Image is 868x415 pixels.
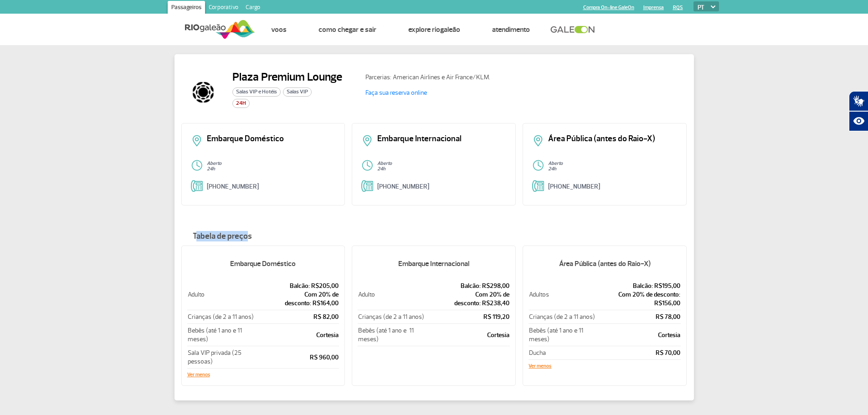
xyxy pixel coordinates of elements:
a: Faça sua reserva online [365,89,427,97]
p: Embarque Doméstico [207,135,336,143]
p: Com 20% de desconto: R$238,40 [426,290,509,307]
a: Como chegar e sair [318,25,376,34]
h5: Embarque Internacional [358,252,510,276]
p: Área Pública (antes do Raio-X) [548,135,677,143]
button: Ver menos [529,364,551,369]
h4: Tabela de preços [181,232,687,241]
p: R$ 82,00 [257,313,339,321]
strong: Aberto [207,160,221,166]
a: Voos [271,25,287,34]
p: Adulto [358,290,425,299]
button: Ver menos [187,372,210,378]
p: Adulto [188,290,256,299]
span: Salas VIP [283,87,312,97]
p: 24h [207,166,336,172]
p: Adultos [529,290,597,299]
p: Bebês (até 1 ano e 11 meses) [188,326,256,343]
p: 24h [377,166,506,172]
p: Crianças (de 2 a 11 anos) [529,313,597,321]
a: [PHONE_NUMBER] [377,183,429,190]
h2: Plaza Premium Lounge [232,70,342,84]
p: Com 20% de desconto: R$164,00 [257,290,339,307]
button: Abrir recursos assistivos. [849,111,868,131]
p: Balcão: R$195,00 [598,282,680,290]
button: Abrir tradutor de língua de sinais. [849,91,868,111]
a: Corporativo [205,1,242,15]
p: Cortesia [426,331,509,339]
span: Salas VIP e Hotéis [232,87,281,97]
h5: Embarque Doméstico [187,252,339,276]
a: Explore RIOgaleão [408,25,460,34]
strong: Aberto [377,160,392,166]
p: Sala VIP privada (25 pessoas) [188,348,256,366]
div: Plugin de acessibilidade da Hand Talk. [849,91,868,131]
a: Passageiros [168,1,205,15]
p: R$ 70,00 [598,348,680,357]
p: R$ 78,00 [598,313,680,321]
img: plaza-vip-logo.png [181,70,225,114]
p: Com 20% de desconto: R$156,00 [598,290,680,307]
p: R$ 119,20 [426,313,509,321]
p: 24h [548,166,677,172]
p: Crianças (de 2 a 11 anos) [358,313,425,321]
p: Bebês (até 1 ano e 11 meses) [529,326,597,343]
a: Imprensa [643,5,664,10]
a: Cargo [242,1,264,15]
p: Bebês (até 1 ano e 11 meses) [358,326,425,343]
p: Crianças (de 2 a 11 anos) [188,313,256,321]
p: Cortesia [257,331,339,339]
p: Ducha [529,348,597,357]
a: Atendimento [492,25,530,34]
a: Compra On-line GaleOn [583,5,634,10]
p: Balcão: R$298,00 [426,282,509,290]
p: Embarque Internacional [377,135,506,143]
a: [PHONE_NUMBER] [207,183,259,190]
span: 24H [232,99,250,108]
h5: Área Pública (antes do Raio-X) [529,252,681,276]
p: Balcão: R$205,00 [257,282,339,290]
strong: Aberto [548,160,563,166]
p: Cortesia [598,331,680,339]
p: Parcerias: American Airlines e Air France/KLM. [365,72,529,82]
a: RQS [673,5,683,10]
a: [PHONE_NUMBER] [548,183,600,190]
p: R$ 960,00 [257,353,339,362]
